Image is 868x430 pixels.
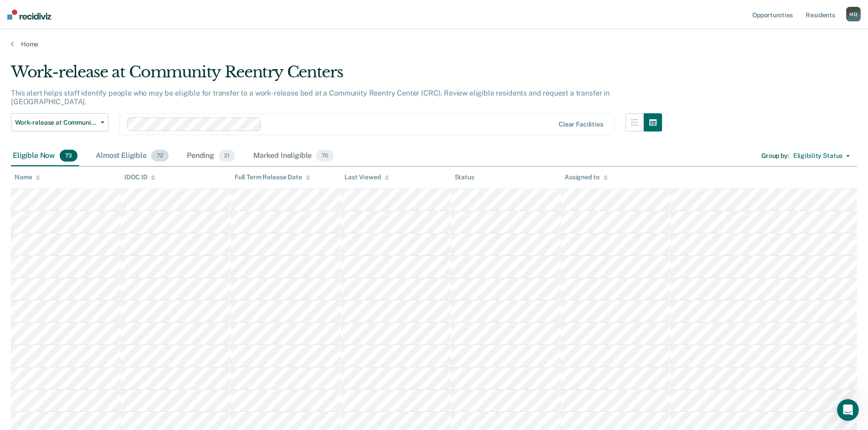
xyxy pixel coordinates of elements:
span: Work-release at Community Reentry Centers [15,119,97,126]
div: Eligibility Status [793,152,842,160]
button: Eligibility Status [789,149,854,163]
div: Group by : [761,152,789,160]
div: Name [15,173,40,181]
div: M Q [846,7,861,21]
div: Full Term Release Date [235,173,310,181]
span: 73 [60,150,77,162]
span: 70 [316,150,334,162]
div: Almost Eligible72 [94,146,170,166]
div: Assigned to [565,173,607,181]
div: IDOC ID [124,173,155,181]
div: Pending21 [185,146,237,166]
span: 21 [219,150,235,162]
div: Work-release at Community Reentry Centers [11,63,662,89]
a: Home [11,40,857,48]
div: Last Viewed [344,173,389,181]
div: Marked Ineligible70 [252,146,335,166]
p: This alert helps staff identify people who may be eligible for transfer to a work-release bed at ... [11,89,610,106]
div: Eligible Now73 [11,146,79,166]
span: 72 [151,150,169,162]
div: Clear facilities [559,121,603,128]
button: Work-release at Community Reentry Centers [11,113,108,132]
button: MQ [846,7,861,21]
div: Status [455,173,474,181]
img: Recidiviz [7,10,51,20]
iframe: Intercom live chat [837,399,859,421]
